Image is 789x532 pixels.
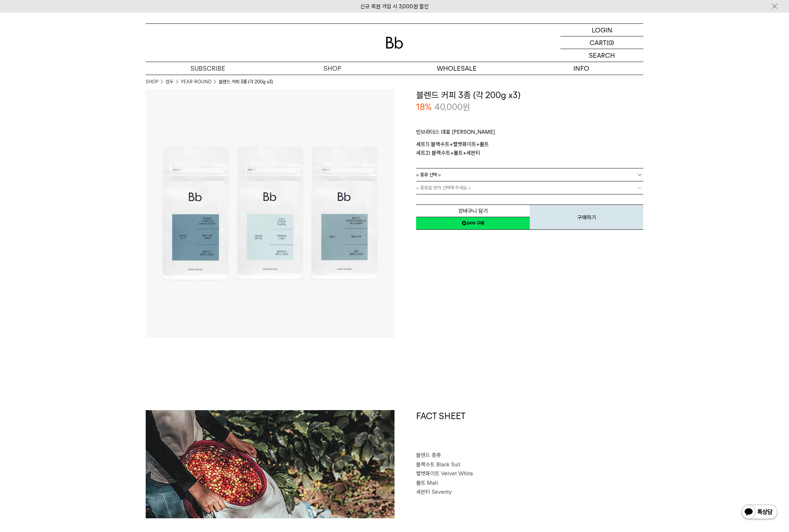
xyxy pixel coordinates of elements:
[416,452,441,458] span: 블렌드 종류
[416,140,643,157] p: 세트1) 블랙수트+벨벳화이트+몰트 세트2) 블랙수트+몰트+세븐티
[360,3,429,10] a: 신규 회원 가입 시 3,000원 할인
[416,480,426,486] span: 몰트
[416,205,530,217] button: 장바구니 담기
[416,410,643,451] h1: FACT SHEET
[416,101,432,113] p: 18%
[560,24,643,36] a: LOGIN
[416,168,441,181] span: = 종류 선택 =
[219,78,273,85] li: 블렌드 커피 3종 (각 200g x3)
[435,101,470,113] p: 40,000
[146,62,270,75] a: SUBSCRIBE
[394,62,519,75] p: WHOLESALE
[146,89,394,338] img: 블렌드 커피 3종 (각 200g x3)
[416,470,440,477] span: 벨벳화이트
[416,128,643,140] p: 빈브라더스 대표 [PERSON_NAME]
[441,470,473,477] span: Velvet White
[166,78,173,85] a: 원두
[436,461,460,468] span: Black Suit
[463,102,470,112] span: 원
[181,78,211,85] a: YEAR-ROUND
[386,37,403,49] img: 로고
[146,410,394,518] img: 블렌드 커피 3종 (각 200g x3)
[607,36,614,49] p: (0)
[416,217,530,230] a: 새창
[592,24,612,36] p: LOGIN
[432,489,452,495] span: Seventy
[560,36,643,49] a: CART (0)
[590,36,607,49] p: CART
[427,480,438,486] span: Malt
[416,89,643,101] h3: 블렌드 커피 3종 (각 200g x3)
[416,461,435,468] span: 블랙수트
[270,62,394,75] a: SHOP
[741,504,778,521] img: 카카오톡 채널 1:1 채팅 버튼
[589,49,615,62] p: SEARCH
[146,78,158,85] a: SHOP
[519,62,643,75] p: INFO
[416,181,471,194] span: = 종류을 먼저 선택해 주세요 =
[416,489,430,495] span: 세븐티
[530,205,643,230] button: 구매하기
